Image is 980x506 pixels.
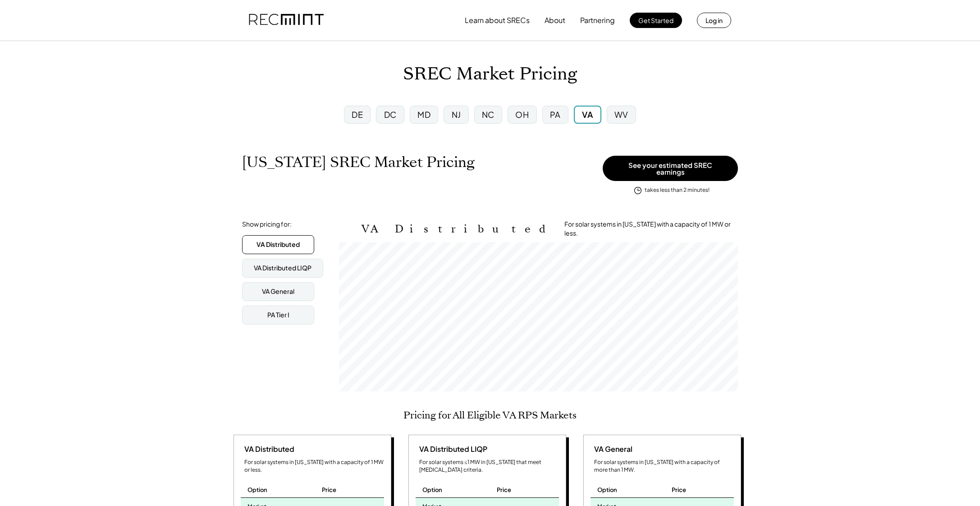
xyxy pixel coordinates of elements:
button: Get Started [630,13,682,28]
div: NC [482,109,495,120]
div: takes less than 2 minutes! [645,186,710,194]
div: VA [582,109,593,120]
div: VA Distributed LIQP [416,444,487,454]
h1: SREC Market Pricing [403,64,577,85]
button: Learn about SRECs [465,11,530,29]
button: See your estimated SREC earnings [603,156,738,181]
div: VA General [591,444,632,454]
div: NJ [452,109,461,120]
h2: VA Distributed [362,223,551,236]
div: Option [422,486,442,494]
div: Show pricing for: [242,220,292,229]
div: OH [515,109,529,120]
div: Option [597,486,617,494]
img: recmint-logotype%403x.png [249,5,324,36]
div: VA Distributed [256,240,300,249]
div: DE [352,109,363,120]
div: For solar systems in [US_STATE] with a capacity of more than 1 MW. [594,459,734,474]
div: VA Distributed [241,444,294,454]
div: MD [417,109,430,120]
div: For solar systems in [US_STATE] with a capacity of 1 MW or less. [244,459,384,474]
div: Price [322,486,336,494]
div: VA General [262,287,294,296]
button: Log in [697,13,731,28]
div: Price [672,486,686,494]
h2: Pricing for All Eligible VA RPS Markets [403,409,577,421]
div: VA Distributed LIQP [254,264,311,273]
div: PA [550,109,561,120]
div: For solar systems ≤1 MW in [US_STATE] that meet [MEDICAL_DATA] criteria. [419,459,559,474]
button: About [545,11,565,29]
div: Option [247,486,267,494]
div: PA Tier I [267,311,289,320]
div: WV [614,109,628,120]
button: Partnering [580,11,615,29]
h1: [US_STATE] SREC Market Pricing [242,153,475,171]
div: For solar systems in [US_STATE] with a capacity of 1 MW or less. [564,220,738,237]
div: Price [497,486,511,494]
div: DC [384,109,397,120]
